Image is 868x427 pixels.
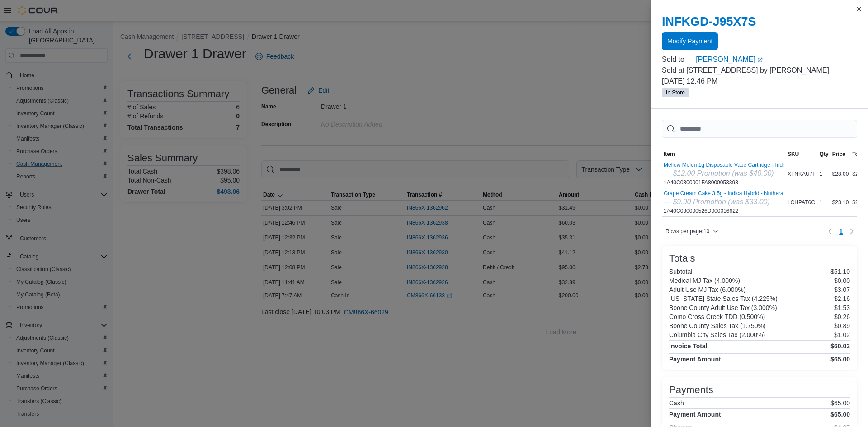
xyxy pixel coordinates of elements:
h4: Payment Amount [669,411,721,418]
div: — $9.90 Promotion (was $33.00) [664,197,783,207]
p: Sold at [STREET_ADDRESS] by [PERSON_NAME] [662,65,857,76]
h4: $60.03 [830,343,850,350]
h6: Columbia City Sales Tax (2.000%) [669,331,765,338]
div: $23.10 [830,197,851,208]
input: This is a search bar. As you type, the results lower in the page will automatically filter. [662,120,857,138]
span: In Store [666,89,685,97]
h6: Boone County Sales Tax (1.750%) [669,322,766,329]
button: Page 1 of 1 [835,224,846,239]
p: $2.16 [834,295,850,302]
p: $3.07 [834,286,850,293]
button: Next page [846,226,857,237]
button: Item [662,149,786,160]
button: Price [830,149,851,160]
span: Price [832,150,845,158]
span: Rows per page : 10 [665,228,709,235]
p: $0.00 [834,277,850,284]
h4: $65.00 [830,356,850,363]
ul: Pagination for table: MemoryTable from EuiInMemoryTable [835,224,846,239]
h6: [US_STATE] State Sales Tax (4.225%) [669,295,778,302]
h3: Payments [669,385,713,395]
svg: External link [757,57,763,63]
div: 1A40C030000526D000016622 [664,190,783,215]
span: Qty [820,150,829,158]
p: $51.10 [830,268,850,275]
button: Qty [818,149,830,160]
button: Mellow Melon 1g Disposable Vape Cartridge - Indi [664,162,784,168]
h6: Adult Use MJ Tax (6.000%) [669,286,745,293]
h6: Boone County Adult Use Tax (3.000%) [669,304,777,311]
h6: Subtotal [669,268,692,275]
h4: $65.00 [830,411,850,418]
nav: Pagination for table: MemoryTable from EuiInMemoryTable [825,224,857,239]
span: SKU [788,150,799,158]
div: Sold to [662,54,694,65]
button: Rows per page:10 [662,226,722,237]
p: $0.26 [834,313,850,320]
button: Previous page [825,226,835,237]
h2: INFKGD-J95X7S [662,14,857,29]
button: SKU [786,149,818,160]
span: In Store [662,88,689,97]
button: Modify Payment [662,32,718,50]
div: 1 [818,169,830,179]
div: 1A40C0300001FA8000053398 [664,162,784,186]
h6: Medical MJ Tax (4.000%) [669,277,740,284]
p: $0.89 [834,322,850,329]
div: 1 [818,197,830,208]
div: — $12.00 Promotion (was $40.00) [664,168,784,179]
h6: Cash [669,399,684,407]
h4: Invoice Total [669,343,708,350]
span: Item [664,150,675,158]
h3: Totals [669,253,695,264]
p: [DATE] 12:46 PM [662,76,857,87]
span: LCHPAT6C [788,199,815,206]
h6: Como Cross Creek TDD (0.500%) [669,313,765,320]
span: XFNKAU7F [788,170,816,178]
p: $1.53 [834,304,850,311]
span: Modify Payment [667,37,712,46]
h4: Payment Amount [669,356,721,363]
div: $28.00 [830,169,851,179]
button: Close this dialog [854,4,864,14]
a: [PERSON_NAME]External link [696,54,857,65]
span: Total [852,150,865,158]
span: 1 [839,227,843,236]
button: Grape Cream Cake 3.5g - Indica Hybrid - Nuthera [664,190,783,197]
p: $1.02 [834,331,850,338]
p: $65.00 [830,399,850,407]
